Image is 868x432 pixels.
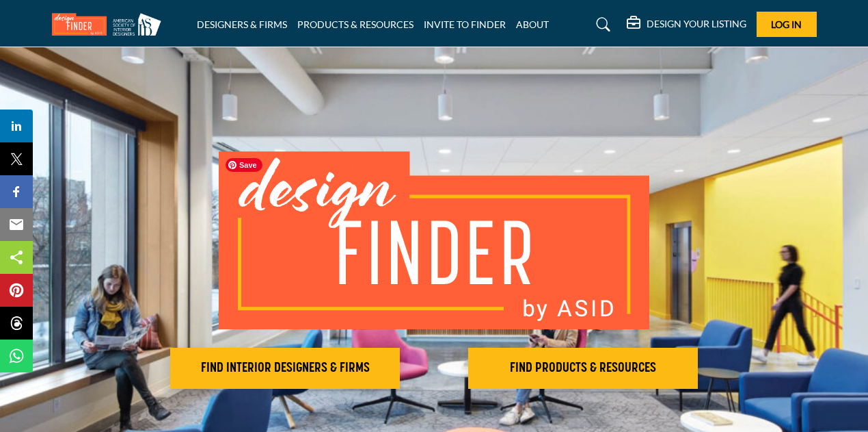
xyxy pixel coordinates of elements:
img: Site Logo [52,13,168,36]
a: INVITE TO FINDER [424,18,506,30]
h5: DESIGN YOUR LISTING [647,18,746,30]
img: image [219,151,649,329]
a: Search [583,14,619,36]
a: DESIGNERS & FIRMS [197,18,287,30]
span: Save [226,158,262,172]
button: Log In [757,12,817,37]
div: DESIGN YOUR LISTING [627,16,746,33]
h2: FIND INTERIOR DESIGNERS & FIRMS [174,360,396,377]
a: ABOUT [516,18,549,30]
button: FIND INTERIOR DESIGNERS & FIRMS [170,348,400,389]
span: Log In [771,18,802,30]
h2: FIND PRODUCTS & RESOURCES [472,360,694,377]
a: PRODUCTS & RESOURCES [297,18,413,30]
button: FIND PRODUCTS & RESOURCES [468,348,698,389]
